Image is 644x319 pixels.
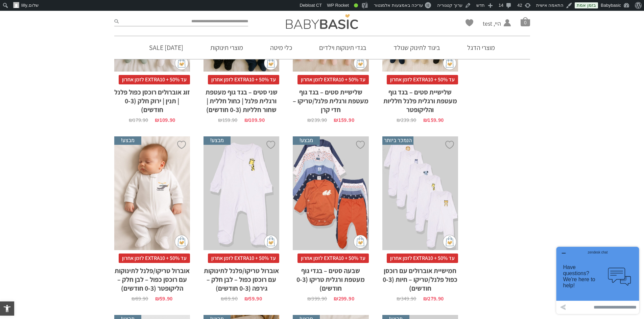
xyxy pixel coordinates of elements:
img: cat-mini-atc.png [175,56,188,70]
bdi: 159.90 [218,116,237,124]
bdi: 159.90 [423,116,444,124]
span: ₪ [244,116,249,124]
a: הנמכר ביותר חמישיית אוברולים עם רוכסן כפול פלנל/טריקו - חיות (0-3 חודשים) עד 50% + EXTRA10 לזמן א... [382,136,458,301]
a: מבצע! שבעה סטים - בגדי גוף מעטפת ורגלית טריקו (0-3 חודשים) עד 50% + EXTRA10 לזמן אחרוןשבעה סטים –... [293,136,368,301]
div: טוב [354,3,358,7]
span: מבצע! [114,136,141,144]
img: cat-mini-atc.png [354,235,367,248]
h2: חמישיית אוברולים עם רוכסן כפול פלנל/טריקו – חיות (0-3 חודשים) [382,263,458,293]
span: ₪ [423,116,428,124]
span: ₪ [397,295,401,302]
img: cat-mini-atc.png [443,56,456,70]
img: cat-mini-atc.png [264,235,278,248]
img: cat-mini-atc.png [264,56,278,70]
bdi: 109.90 [244,116,265,124]
img: cat-mini-atc.png [443,235,456,248]
img: Baby Basic בגדי תינוקות וילדים אונליין [286,14,358,29]
span: מבצע! [293,136,320,144]
a: מוצרי הדגל [457,36,505,59]
span: עד 50% + EXTRA10 לזמן אחרון [119,254,190,263]
span: ₪ [244,295,249,302]
bdi: 159.90 [334,116,354,124]
span: ₪ [129,116,133,124]
span: עד 50% + EXTRA10 לזמן אחרון [119,75,190,84]
a: [DATE] SALE [139,36,193,59]
h2: שבעה סטים – בגדי גוף מעטפת ורגלית טריקו (0-3 חודשים) [293,263,368,293]
a: מבצע! אוברול טריקו/פלנל לתינוקות עם רוכסן כפול - לבן חלק - הליקופטר (0-3 חודשים) עד 50% + EXTRA10... [114,136,190,301]
bdi: 89.90 [132,295,148,302]
h2: שני סטים – בגד גוף מעטפת ורגלית פלנל | כחול חללית | שחור חלליות (0-3 חודשים) [204,84,279,114]
span: סל קניות [521,17,530,26]
span: עד 50% + EXTRA10 לזמן אחרון [208,254,279,263]
span: ₪ [218,116,222,124]
bdi: 89.90 [221,295,238,302]
span: עד 50% + EXTRA10 לזמן אחרון [387,75,458,84]
span: הנמכר ביותר [382,136,413,144]
span: עד 50% + EXTRA10 לזמן אחרון [208,75,279,84]
h2: אוברול טריקו/פלנל לתינוקות עם רוכסן כפול – לבן חלק – הליקופטר (0-3 חודשים) [114,263,190,293]
a: סל קניות0 [521,17,530,26]
bdi: 109.90 [155,116,175,124]
h2: שלישיית סטים – בגד גוף מעטפת ורגלית פלנל/טריקו – חדי קרן [293,84,368,114]
img: cat-mini-atc.png [175,235,188,248]
span: עד 50% + EXTRA10 לזמן אחרון [297,75,369,84]
span: ₪ [155,116,159,124]
span: ₪ [307,116,311,124]
span: ₪ [397,116,401,124]
span: ₪ [334,295,338,302]
bdi: 279.90 [423,295,444,302]
bdi: 239.90 [307,116,327,124]
span: ₪ [155,295,160,302]
bdi: 179.90 [129,116,148,124]
span: ₪ [221,295,225,302]
span: עד 50% + EXTRA10 לזמן אחרון [297,254,369,263]
span: lilly [21,3,27,8]
a: ביגוד לתינוק שנולד [383,36,450,59]
bdi: 59.90 [244,295,262,302]
span: עד 50% + EXTRA10 לזמן אחרון [387,254,458,263]
bdi: 239.90 [397,116,416,124]
span: ₪ [423,295,428,302]
iframe: פותח יישומון שאפשר לשוחח בו בצ'אט עם אחד הנציגים שלנו [554,244,642,317]
bdi: 349.90 [397,295,416,302]
span: עריכה באמצעות אלמנטור [374,3,423,8]
span: Wishlist [466,19,473,29]
span: מבצע! [204,136,231,144]
h2: זוג אוברולים רוכסן כפול פלנל | תנין | ירוק חלק (0-3 חודשים) [114,84,190,114]
span: ₪ [334,116,338,124]
a: כלי מיטה [260,36,302,59]
a: מבצע! אוברול טריקו/פלנל לתינוקות עם רוכסן כפול - לבן חלק - גירפה (0-3 חודשים) עד 50% + EXTRA10 לז... [204,136,279,301]
a: בגדי תינוקות וילדים [309,36,377,59]
h2: אוברול טריקו/פלנל לתינוקות עם רוכסן כפול – לבן חלק – גירפה (0-3 חודשים) [204,263,279,293]
span: ₪ [307,295,311,302]
span: ₪ [132,295,136,302]
a: בזמן אמת [575,2,598,8]
a: מוצרי תינוקות [200,36,253,59]
img: cat-mini-atc.png [354,56,367,70]
bdi: 59.90 [155,295,173,302]
bdi: 299.90 [334,295,354,302]
bdi: 399.90 [307,295,327,302]
span: החשבון שלי [483,28,501,36]
a: Wishlist [466,19,473,26]
h2: שלישיית סטים – בגד גוף מעטפת ורגלית פלנל חלליות והליקופטר [382,84,458,114]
